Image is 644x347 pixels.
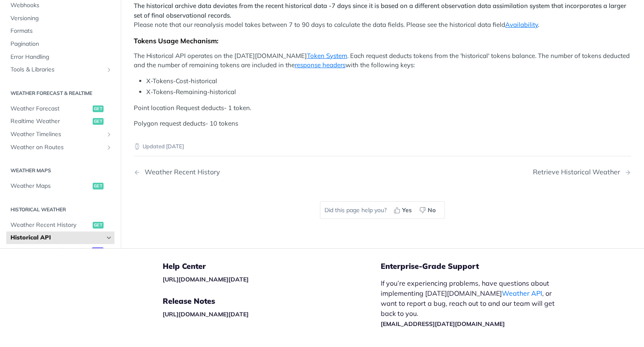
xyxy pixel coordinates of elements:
button: Show subpages for Weather Timelines [106,131,112,138]
p: Polygon request deducts- 10 tokens [134,119,631,129]
span: Tools & Libraries [10,66,104,74]
p: The Historical API operates on the [DATE][DOMAIN_NAME] . Each request deducts tokens from the 'hi... [134,51,631,70]
a: Pagination [6,38,114,50]
a: Tools & LibrariesShow subpages for Tools & Libraries [6,63,114,76]
span: get [93,105,104,112]
span: get [93,222,104,229]
a: Weather API [502,289,542,297]
h5: Enterprise-Grade Support [381,261,577,271]
a: [URL][DOMAIN_NAME][DATE] [163,310,249,318]
h2: Weather Maps [6,167,114,174]
span: No [428,206,436,215]
a: Versioning [6,12,114,25]
a: [URL][DOMAIN_NAME][DATE] [163,276,249,283]
nav: Pagination Controls [134,160,631,184]
div: Retrieve Historical Weather [533,168,624,176]
div: Tokens Usage Mechanism: [134,37,631,45]
a: Weather Mapsget [6,180,114,192]
h2: Historical Weather [6,206,114,213]
a: Weather on RoutesShow subpages for Weather on Routes [6,141,114,154]
span: Webhooks [10,1,112,10]
li: X-Tokens-Cost-historical [146,76,631,86]
a: [EMAIL_ADDRESS][DATE][DOMAIN_NAME] [381,320,505,328]
p: Updated [DATE] [134,142,631,151]
span: Weather Recent History [10,221,91,229]
a: response headers [295,61,345,69]
span: Weather Forecast [10,105,91,113]
span: Error Handling [10,53,112,61]
a: Weather Forecastget [6,103,114,115]
span: Yes [402,206,412,215]
button: No [416,204,440,216]
span: Weather Maps [10,182,91,190]
a: Next Page: Retrieve Historical Weather [533,168,631,176]
span: Weather on Routes [10,143,104,152]
span: Formats [10,27,112,36]
a: Realtime Weatherget [6,116,114,128]
a: Retrieve Historical Weatherpost [10,244,114,257]
span: Versioning [10,14,112,23]
p: If you’re experiencing problems, have questions about implementing [DATE][DOMAIN_NAME] , or want ... [381,278,563,329]
p: Point location Request deducts- 1 token. [134,103,631,113]
h5: Release Notes [163,296,381,306]
span: Retrieve Historical Weather [15,247,90,255]
span: get [93,183,104,189]
span: Pagination [10,40,112,48]
h2: Weather Forecast & realtime [6,89,114,97]
li: X-Tokens-Remaining-historical [146,87,631,97]
button: Hide subpages for Historical API [106,234,112,241]
span: get [93,118,104,125]
div: Weather Recent History [140,168,220,176]
a: Error Handling [6,51,114,63]
a: Historical APIHide subpages for Historical API [6,231,114,244]
a: Availability [505,21,538,29]
span: Weather Timelines [10,130,104,139]
a: Weather Recent Historyget [6,219,114,231]
a: Weather TimelinesShow subpages for Weather Timelines [6,128,114,141]
span: Historical API [10,234,104,242]
a: Token System [307,52,347,60]
a: Formats [6,25,114,38]
button: Show subpages for Weather on Routes [106,144,112,151]
a: Previous Page: Weather Recent History [134,168,347,176]
span: Realtime Weather [10,118,91,126]
button: Yes [391,204,416,216]
button: Show subpages for Tools & Libraries [106,66,112,73]
h5: Help Center [163,261,381,271]
div: Did this page help you? [320,201,445,219]
span: post [92,247,104,254]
